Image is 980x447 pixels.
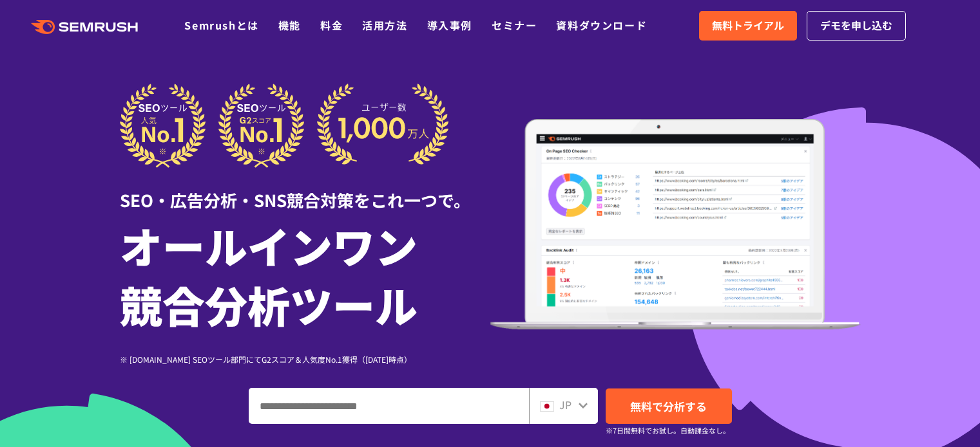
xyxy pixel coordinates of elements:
a: セミナー [492,17,537,33]
span: デモを申し込む [820,17,892,34]
a: 資料ダウンロード [556,17,647,33]
a: 導入事例 [427,17,472,33]
a: 機能 [278,17,301,33]
input: ドメイン、キーワードまたはURLを入力してください [249,388,528,423]
div: SEO・広告分析・SNS競合対策をこれ一つで。 [120,168,490,212]
a: 無料で分析する [606,388,732,424]
a: Semrushとは [184,17,258,33]
small: ※7日間無料でお試し。自動課金なし。 [606,424,730,437]
h1: オールインワン 競合分析ツール [120,215,490,334]
div: ※ [DOMAIN_NAME] SEOツール部門にてG2スコア＆人気度No.1獲得（[DATE]時点） [120,353,490,365]
a: 活用方法 [362,17,407,33]
span: 無料で分析する [630,398,707,414]
span: JP [559,397,572,412]
a: 料金 [320,17,343,33]
span: 無料トライアル [712,17,784,34]
a: デモを申し込む [807,11,906,41]
a: 無料トライアル [699,11,797,41]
